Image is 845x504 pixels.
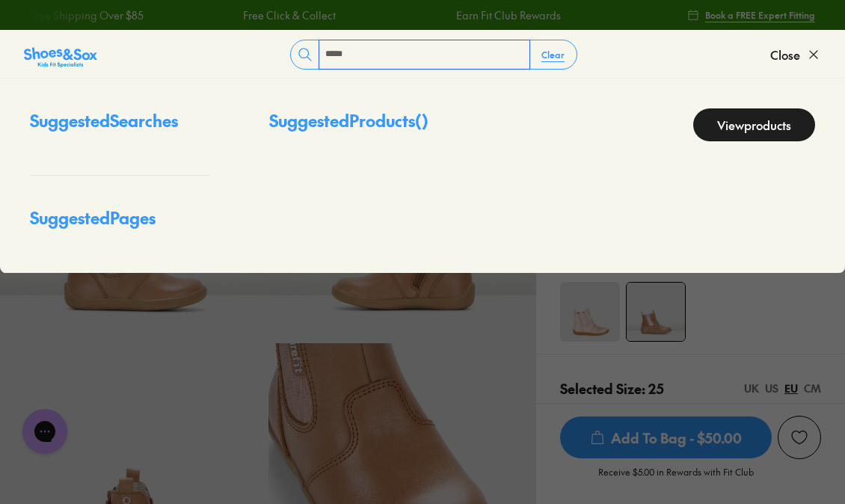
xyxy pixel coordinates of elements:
[804,381,821,396] div: CM
[687,1,815,28] a: Book a FREE Expert Fitting
[560,378,664,399] p: Selected Size: 25
[15,404,75,459] iframe: Gorgias live chat messenger
[778,416,821,459] button: Add to Wishlist
[765,381,778,396] div: US
[415,109,428,132] span: ( )
[30,108,209,145] p: Suggested Searches
[560,417,772,458] span: Add To Bag - $50.00
[627,283,685,341] img: 5_1
[455,7,559,23] a: Earn Fit Club Rewards
[269,108,428,141] p: Suggested Products
[242,7,334,23] a: Free Click & Collect
[598,465,754,492] p: Receive $5.00 in Rewards with Fit Club
[30,206,209,242] p: Suggested Pages
[770,46,800,64] span: Close
[24,46,97,70] img: SNS_Logo_Responsive.svg
[529,41,577,68] button: Clear
[705,8,815,22] span: Book a FREE Expert Fitting
[744,381,759,396] div: UK
[560,282,620,342] img: 4-368473_1
[770,38,821,71] button: Close
[28,7,142,23] a: Free Shipping Over $85
[24,43,97,67] a: Shoes &amp; Sox
[560,416,772,459] button: Add To Bag - $50.00
[784,381,798,396] div: EU
[693,108,815,141] a: Viewproducts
